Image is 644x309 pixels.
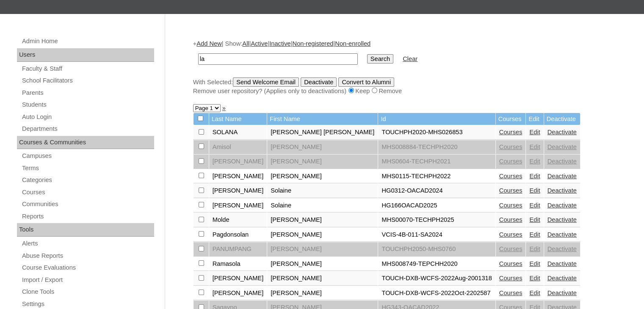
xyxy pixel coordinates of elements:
div: Remove user repository? (Applies only to deactivations) Keep Remove [193,87,612,96]
a: Edit [529,246,540,252]
td: [PERSON_NAME] [267,213,378,227]
a: Courses [21,187,154,198]
a: Abuse Reports [21,251,154,261]
a: Departments [21,124,154,134]
a: Courses [499,260,522,267]
a: » [222,105,226,111]
a: Inactive [269,40,291,47]
a: Edit [529,231,540,238]
a: Import / Export [21,275,154,285]
td: HG0312-OACAD2024 [378,184,495,198]
a: Courses [499,231,522,238]
a: Courses [499,173,522,179]
td: [PERSON_NAME] [267,169,378,184]
a: Deactivate [547,290,577,296]
a: All [242,40,249,47]
a: Edit [529,143,540,150]
a: Deactivate [547,143,577,150]
td: Amisol [209,140,267,154]
div: With Selected: [193,77,612,96]
td: First Name [267,113,378,125]
a: Courses [499,275,522,281]
a: Auto Login [21,112,154,122]
a: Courses [499,129,522,135]
a: Active [251,40,268,47]
a: Students [21,99,154,110]
td: TOUCHPH2020-MHS026853 [378,125,495,140]
a: Edit [529,202,540,209]
a: Reports [21,211,154,222]
a: Edit [529,260,540,267]
a: Deactivate [547,246,577,252]
a: Edit [529,275,540,281]
a: Add New [196,40,221,47]
input: Deactivate [301,77,337,87]
div: + | Show: | | | | [193,39,612,95]
td: TOUCHPH2050-MHS0760 [378,242,495,257]
td: MHS00070-TECHPH2025 [378,213,495,227]
a: Edit [529,216,540,223]
td: Solaine [267,184,378,198]
a: Deactivate [547,275,577,281]
a: Edit [529,187,540,194]
div: Courses & Communities [17,136,154,149]
div: Users [17,48,154,62]
td: [PERSON_NAME] [267,286,378,301]
a: Parents [21,88,154,98]
a: Deactivate [547,216,577,223]
a: Categories [21,175,154,185]
input: Convert to Alumni [338,77,394,87]
input: Send Welcome Email [233,77,299,87]
td: Molde [209,213,267,227]
a: Deactivate [547,202,577,209]
a: Edit [529,173,540,179]
a: Courses [499,216,522,223]
input: Search [198,53,358,65]
a: Edit [529,158,540,165]
a: Clone Tools [21,287,154,297]
td: [PERSON_NAME] [209,154,267,169]
td: Last Name [209,113,267,125]
td: VCIS-4B-011-SA2024 [378,228,495,242]
a: Courses [499,187,522,194]
a: Admin Home [21,36,154,47]
a: Courses [499,143,522,150]
td: [PERSON_NAME] [209,184,267,198]
td: MHS008749-TEPCHH2020 [378,257,495,271]
td: [PERSON_NAME] [209,199,267,213]
td: Ramasola [209,257,267,271]
td: [PERSON_NAME] [209,286,267,301]
td: [PERSON_NAME] [267,242,378,257]
td: [PERSON_NAME] [209,271,267,286]
td: MHS0115-TECHPH2022 [378,169,495,184]
a: Edit [529,129,540,135]
a: Deactivate [547,129,577,135]
td: TOUCH-DXB-WCFS-2022Aug-2001318 [378,271,495,286]
a: Non-registered [292,40,333,47]
a: Courses [499,290,522,296]
div: Tools [17,223,154,237]
td: HG166OACAD2025 [378,199,495,213]
a: Courses [499,158,522,165]
td: [PERSON_NAME] [209,169,267,184]
td: [PERSON_NAME] [267,271,378,286]
a: Deactivate [547,158,577,165]
td: [PERSON_NAME] [267,154,378,169]
td: Solaine [267,199,378,213]
a: Courses [499,202,522,209]
td: Edit [526,113,543,125]
a: Alerts [21,238,154,249]
td: Id [378,113,495,125]
td: Pagdonsolan [209,228,267,242]
td: Deactivate [544,113,580,125]
a: School Facilitators [21,75,154,86]
a: Course Evaluations [21,262,154,273]
td: MHS008884-TECHPH2020 [378,140,495,154]
td: MHS0604-TECHPH2021 [378,154,495,169]
td: [PERSON_NAME] [267,257,378,271]
a: Courses [499,246,522,252]
a: Campuses [21,151,154,161]
td: PANUMPANG [209,242,267,257]
td: TOUCH-DXB-WCFS-2022Oct-2202587 [378,286,495,301]
a: Terms [21,163,154,174]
